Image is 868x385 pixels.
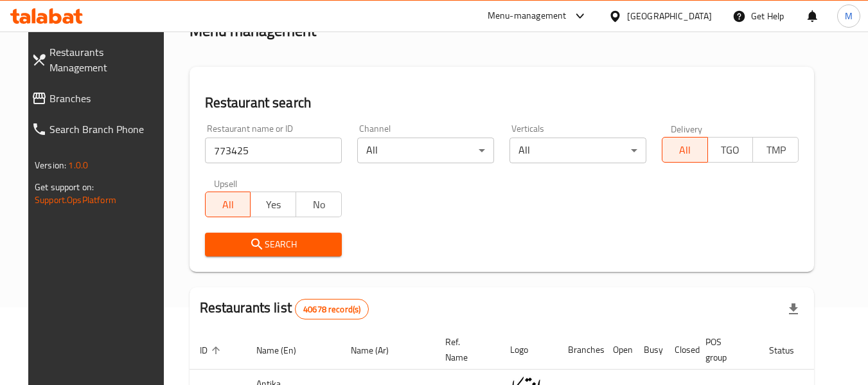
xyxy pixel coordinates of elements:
[205,192,251,217] button: All
[713,141,748,159] span: TGO
[627,9,712,23] div: [GEOGRAPHIC_DATA]
[662,137,708,163] button: All
[256,195,291,214] span: Yes
[200,343,224,358] span: ID
[21,37,173,83] a: Restaurants Management
[301,195,337,214] span: No
[49,44,163,75] span: Restaurants Management
[295,299,369,319] div: Total records count
[205,93,799,112] h2: Restaurant search
[752,137,799,163] button: TMP
[35,157,66,174] span: Version:
[500,330,558,370] th: Logo
[705,334,743,365] span: POS group
[778,294,809,325] div: Export file
[190,21,316,41] h2: Menu management
[250,192,296,217] button: Yes
[35,179,94,195] span: Get support on:
[445,334,484,365] span: Ref. Name
[769,343,811,358] span: Status
[256,343,313,358] span: Name (En)
[35,192,116,208] a: Support.OpsPlatform
[21,83,173,114] a: Branches
[296,192,342,217] button: No
[214,179,238,188] label: Upsell
[488,8,567,24] div: Menu-management
[211,195,246,214] span: All
[633,330,664,370] th: Busy
[603,330,633,370] th: Open
[205,233,342,256] button: Search
[758,141,793,159] span: TMP
[215,237,332,253] span: Search
[49,91,163,106] span: Branches
[357,138,494,163] div: All
[671,124,703,133] label: Delivery
[707,137,754,163] button: TGO
[558,330,603,370] th: Branches
[21,114,173,145] a: Search Branch Phone
[296,303,368,316] span: 40678 record(s)
[509,138,646,163] div: All
[664,330,695,370] th: Closed
[200,298,369,319] h2: Restaurants list
[668,141,703,159] span: All
[68,157,88,174] span: 1.0.0
[49,121,163,137] span: Search Branch Phone
[205,138,342,163] input: Search for restaurant name or ID..
[845,9,853,23] span: M
[351,343,405,358] span: Name (Ar)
